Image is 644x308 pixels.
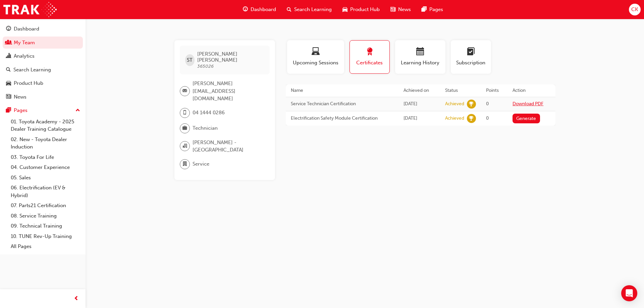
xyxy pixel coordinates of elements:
[8,231,83,242] a: 10. TUNE Rev-Up Training
[193,80,264,103] span: [PERSON_NAME][EMAIL_ADDRESS][DOMAIN_NAME]
[400,59,440,67] span: Learning History
[251,6,276,13] span: Dashboard
[14,25,39,33] div: Dashboard
[13,66,51,74] div: Search Learning
[445,101,464,107] div: Achieved
[14,107,28,114] div: Pages
[197,51,264,63] span: [PERSON_NAME] [PERSON_NAME]
[445,115,464,122] div: Achieved
[398,6,411,13] span: News
[8,134,83,152] a: 02. New - Toyota Dealer Induction
[440,84,481,97] th: Status
[3,21,83,104] button: DashboardMy TeamAnalyticsSearch LearningProduct HubNews
[6,67,11,73] span: search-icon
[342,5,347,14] span: car-icon
[451,40,491,74] button: Subscription
[193,124,218,132] span: Technician
[507,84,555,97] th: Action
[631,6,638,13] span: CK
[513,101,543,107] a: Download PDF
[6,53,11,59] span: chart-icon
[404,101,417,107] span: Thu Aug 21 2025 12:19:33 GMT+0930 (Australian Central Standard Time)
[193,109,225,117] span: 04 1444 0286
[629,4,641,15] button: CK
[366,48,374,57] span: award-icon
[312,48,320,57] span: laptop-icon
[416,3,448,16] a: pages-iconPages
[398,84,440,97] th: Achieved on
[8,241,83,252] a: All Pages
[193,139,264,154] span: [PERSON_NAME] - [GEOGRAPHIC_DATA]
[385,3,416,16] a: news-iconNews
[429,6,443,13] span: Pages
[3,91,83,103] a: News
[286,111,399,126] td: Electrification Safety Module Certification
[286,84,399,97] th: Name
[467,114,476,123] span: learningRecordVerb_ACHIEVE-icon
[621,285,637,301] div: Open Intercom Messenger
[8,117,83,134] a: 01. Toyota Academy - 2025 Dealer Training Catalogue
[467,100,476,109] span: learningRecordVerb_ACHIEVE-icon
[182,142,187,150] span: organisation-icon
[513,114,540,123] button: Generate
[14,52,35,60] div: Analytics
[294,6,332,13] span: Search Learning
[193,160,209,168] span: Service
[350,40,390,74] button: Certificates
[3,104,83,117] button: Pages
[8,211,83,221] a: 08. Service Training
[182,124,187,133] span: briefcase-icon
[390,5,395,14] span: news-icon
[6,26,11,32] span: guage-icon
[3,37,83,49] a: My Team
[292,59,339,67] span: Upcoming Sessions
[8,221,83,231] a: 09. Technical Training
[486,101,489,107] span: 0
[3,23,83,35] a: Dashboard
[3,77,83,89] a: Product Hub
[422,5,427,14] span: pages-icon
[3,50,83,62] a: Analytics
[8,183,83,200] a: 06. Electrification (EV & Hybrid)
[237,3,281,16] a: guage-iconDashboard
[8,152,83,163] a: 03. Toyota For Life
[197,63,214,69] span: 365026
[416,48,424,57] span: calendar-icon
[14,79,43,87] div: Product Hub
[6,108,11,114] span: pages-icon
[6,40,11,46] span: people-icon
[281,3,337,16] a: search-iconSearch Learning
[404,115,417,121] span: Thu Apr 10 2025 16:26:36 GMT+0930 (Australian Central Standard Time)
[456,59,486,67] span: Subscription
[481,84,507,97] th: Points
[286,97,399,111] td: Service Technician Certification
[287,5,291,14] span: search-icon
[350,6,380,13] span: Product Hub
[486,115,489,121] span: 0
[3,64,83,76] a: Search Learning
[8,200,83,211] a: 07. Parts21 Certification
[8,162,83,173] a: 04. Customer Experience
[243,5,248,14] span: guage-icon
[6,94,11,100] span: news-icon
[8,173,83,183] a: 05. Sales
[467,48,475,57] span: learningplan-icon
[182,160,187,169] span: department-icon
[14,93,26,101] div: News
[337,3,385,16] a: car-iconProduct Hub
[6,80,11,86] span: car-icon
[287,40,344,74] button: Upcoming Sessions
[3,2,57,17] img: Trak
[187,56,193,64] span: ST
[395,40,445,74] button: Learning History
[74,295,79,303] span: prev-icon
[75,106,80,115] span: up-icon
[182,87,187,96] span: email-icon
[355,59,384,67] span: Certificates
[182,109,187,117] span: mobile-icon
